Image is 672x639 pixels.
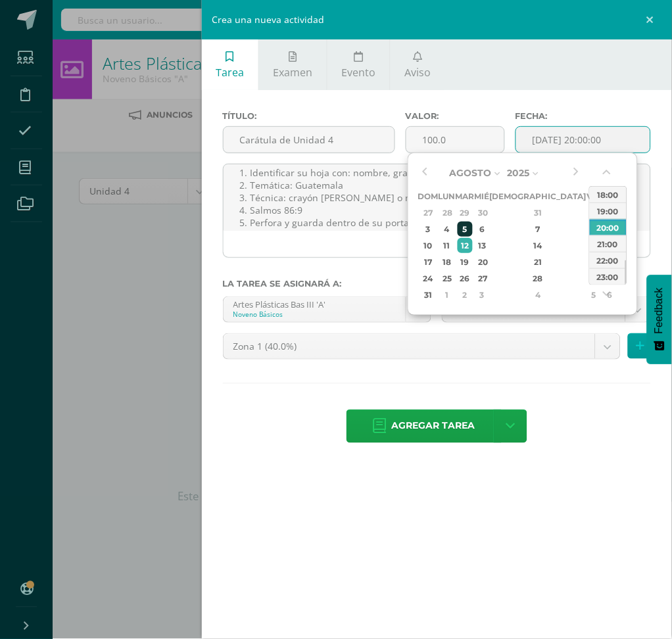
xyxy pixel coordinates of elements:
[440,205,454,220] div: 28
[420,222,437,237] div: 3
[233,310,396,319] div: Noveno Básicos
[342,65,376,80] span: Evento
[440,287,454,302] div: 1
[499,287,577,302] div: 4
[450,167,492,179] span: Agosto
[202,39,258,90] a: Tarea
[590,268,627,285] div: 23:00
[458,271,473,286] div: 26
[499,222,577,237] div: 7
[476,222,488,237] div: 6
[587,188,602,204] th: Vie
[475,188,490,204] th: Mié
[233,297,396,310] div: Artes Plásticas Bas III 'A'
[233,334,585,359] span: Zona 1 (40.0%)
[420,254,437,270] div: 17
[223,111,395,121] label: Título:
[420,287,437,302] div: 31
[588,205,600,220] div: 1
[590,235,627,252] div: 21:00
[476,254,488,270] div: 20
[224,297,431,322] a: Artes Plásticas Bas III 'A'Noveno Básicos
[476,287,488,302] div: 3
[516,127,650,153] input: Fecha de entrega
[590,202,627,219] div: 19:00
[499,238,577,253] div: 14
[392,410,475,442] span: Agregar tarea
[406,111,505,121] label: Valor:
[458,205,473,220] div: 29
[590,219,627,235] div: 20:00
[440,254,454,270] div: 18
[456,188,475,204] th: Mar
[588,287,600,302] div: 5
[224,334,620,359] a: Zona 1 (40.0%)
[499,205,577,220] div: 31
[418,188,439,204] th: Dom
[588,271,600,286] div: 29
[654,288,665,334] span: Feedback
[476,271,488,286] div: 27
[590,252,627,268] div: 22:00
[440,222,454,237] div: 4
[647,275,672,364] button: Feedback - Mostrar encuesta
[588,254,600,270] div: 22
[420,205,437,220] div: 27
[499,271,577,286] div: 28
[458,238,473,253] div: 12
[224,127,395,153] input: Título
[458,287,473,302] div: 2
[440,238,454,253] div: 11
[508,167,530,179] span: 2025
[259,39,327,90] a: Examen
[406,127,504,153] input: Puntos máximos
[590,186,627,202] div: 18:00
[516,111,651,121] label: Fecha:
[216,65,244,80] span: Tarea
[458,222,473,237] div: 5
[476,238,488,253] div: 13
[458,254,473,270] div: 19
[588,222,600,237] div: 8
[588,238,600,253] div: 15
[490,188,587,204] th: [DEMOGRAPHIC_DATA]
[439,188,456,204] th: Lun
[391,39,445,90] a: Aviso
[420,238,437,253] div: 10
[327,39,390,90] a: Evento
[476,205,488,220] div: 30
[499,254,577,270] div: 21
[405,65,431,80] span: Aviso
[223,279,651,289] label: La tarea se asignará a:
[273,65,312,80] span: Examen
[440,271,454,286] div: 25
[420,271,437,286] div: 24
